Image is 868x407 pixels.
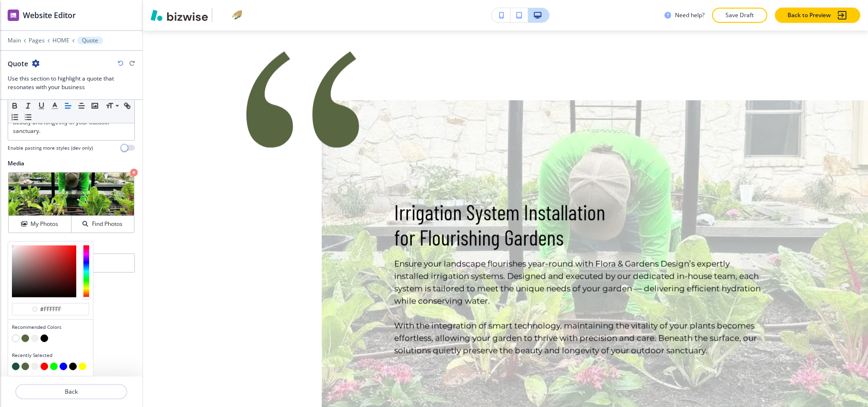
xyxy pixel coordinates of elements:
h2: Website Editor [23,10,76,21]
img: Bizwise Logo [151,10,208,21]
button: Main [8,37,21,44]
button: Pages [29,37,45,44]
button: Back [15,384,127,399]
button: My Photos [9,216,71,233]
h3: Need help? [675,11,705,20]
button: Save Draft [712,8,767,23]
p: Back [16,387,126,396]
h4: Recommended Colors [12,324,89,331]
p: Irrigation System Installation [394,199,763,224]
p: Quote [82,37,98,44]
img: Your Logo [216,10,242,21]
p: Back to Preview [787,11,831,20]
button: Quote [77,37,103,44]
h4: Enable pasting more styles (dev only) [8,144,93,152]
h4: Recently Selected [12,352,89,359]
p: Save Draft [725,11,755,20]
h2: Media [8,159,135,168]
button: Back to Preview [775,8,860,23]
h3: Use this section to highlight a quote that resonates with your business [8,74,135,92]
div: My PhotosFind Photos [8,172,135,234]
p: for Flourishing Gardens [394,224,763,250]
button: Find Photos [71,216,134,233]
p: Ensure your landscape flourishes year-round with Flora & Gardens Design’s expertly installed irri... [394,257,763,307]
h4: Find Photos [92,220,123,228]
img: editor icon [8,10,19,21]
h4: My Photos [31,220,58,228]
button: HOME [52,37,70,44]
h2: Any Color (dev only, be careful!) [8,241,93,250]
h2: Quote [8,59,28,69]
p: With the integration of smart technology, maintaining the vitality of your plants becomes effortl... [394,319,763,356]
